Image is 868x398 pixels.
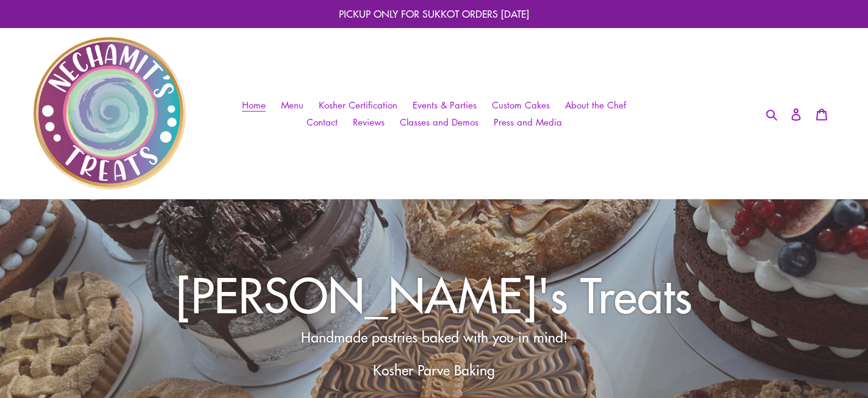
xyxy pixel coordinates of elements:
a: About the Chef [559,96,632,114]
span: Home [242,99,266,112]
a: Reviews [347,113,391,131]
span: Events & Parties [413,99,477,112]
a: Contact [301,113,344,131]
a: Classes and Demos [394,113,485,131]
a: Custom Cakes [486,96,556,114]
h2: [PERSON_NAME]'s Treats [102,266,766,322]
span: Reviews [353,116,385,129]
span: Custom Cakes [492,99,550,112]
span: Kosher Certification [319,99,397,112]
a: Events & Parties [407,96,483,114]
span: Contact [307,116,338,129]
a: Kosher Certification [313,96,404,114]
span: Classes and Demos [400,116,478,129]
a: Menu [275,96,310,114]
span: Menu [281,99,304,112]
span: Press and Media [494,116,562,129]
p: Handmade pastries baked with you in mind! [185,327,683,348]
a: Press and Media [488,113,568,131]
img: Nechamit&#39;s Treats [34,37,186,190]
span: About the Chef [565,99,626,112]
a: Home [236,96,272,114]
p: Kosher Parve Baking [185,360,683,381]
